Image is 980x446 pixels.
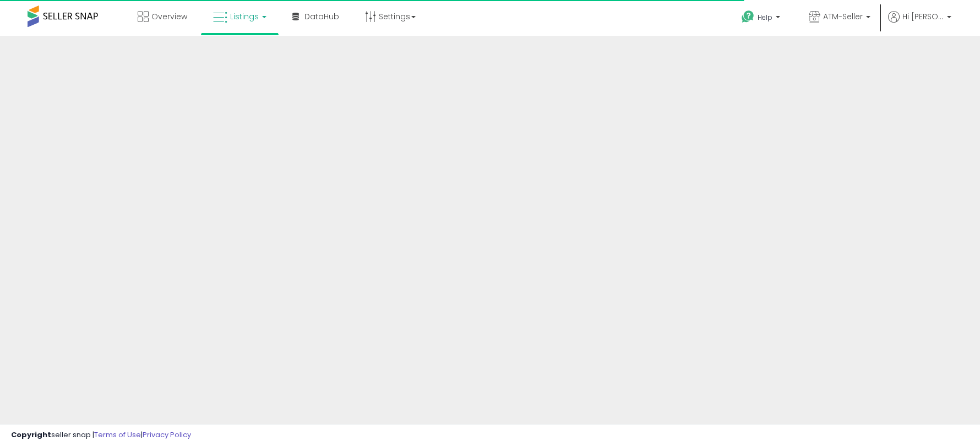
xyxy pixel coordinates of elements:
span: Overview [151,11,187,22]
span: Hi [PERSON_NAME] [902,11,944,22]
i: Get Help [741,10,755,24]
span: DataHub [304,11,339,22]
span: Listings [230,11,259,22]
div: seller snap | | [11,430,191,440]
strong: Copyright [11,429,51,440]
a: Terms of Use [94,429,141,440]
span: Help [758,13,772,22]
a: Privacy Policy [143,429,191,440]
a: Hi [PERSON_NAME] [888,11,951,36]
a: Help [733,2,791,36]
span: ATM-Seller [823,11,863,22]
